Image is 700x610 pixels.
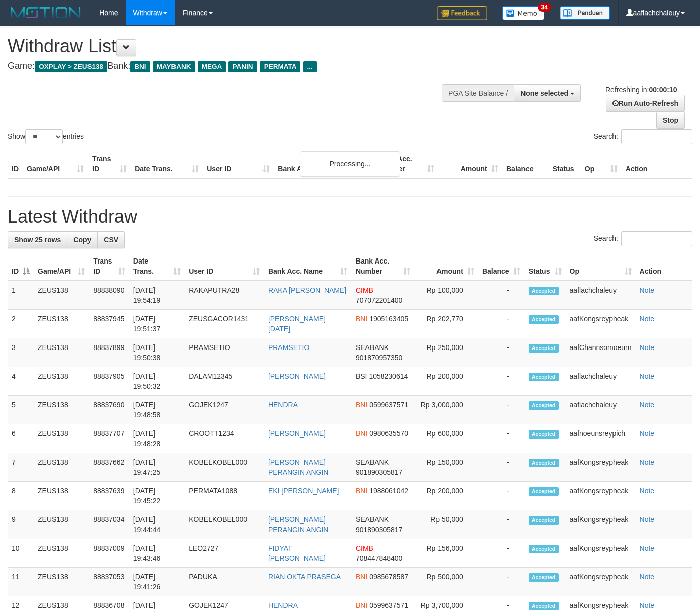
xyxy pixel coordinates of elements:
[8,5,84,20] img: MOTION_logo.png
[502,6,545,20] img: Button%20Memo.svg
[640,515,655,524] a: Note
[566,482,636,510] td: aafKongsreypheak
[73,236,91,244] span: Copy
[35,61,107,72] span: OXPLAY > ZEUS138
[478,367,524,396] td: -
[356,554,402,562] span: Copy 708447848400 to clipboard
[529,344,559,353] span: Accepted
[529,573,559,582] span: Accepted
[89,482,129,510] td: 88837639
[268,601,298,609] a: HENDRA
[34,482,89,510] td: ZEUS138
[130,61,150,72] span: BNI
[560,6,610,20] img: panduan.png
[303,61,317,72] span: ...
[89,424,129,453] td: 88837707
[538,3,551,12] span: 34
[89,396,129,424] td: 88837690
[264,252,352,281] th: Bank Acc. Name: activate to sort column ascending
[529,545,559,553] span: Accepted
[8,61,457,71] h4: Game: Bank:
[549,150,581,179] th: Status
[268,315,326,333] a: [PERSON_NAME] [DATE]
[636,252,692,281] th: Action
[97,231,125,248] a: CSV
[478,510,524,539] td: -
[594,231,692,246] label: Search:
[640,601,655,609] a: Note
[621,129,692,144] input: Search:
[529,516,559,525] span: Accepted
[520,89,568,97] span: None selected
[640,286,655,294] a: Note
[129,482,185,510] td: [DATE] 19:45:22
[356,544,373,552] span: CIMB
[260,61,301,72] span: PERMATA
[274,150,374,179] th: Bank Acc. Name
[606,95,685,112] a: Run Auto-Refresh
[34,424,89,453] td: ZEUS138
[369,573,408,581] span: Copy 0985678587 to clipboard
[89,252,129,281] th: Trans ID: activate to sort column ascending
[34,252,89,281] th: Game/API: activate to sort column ascending
[356,429,367,438] span: BNI
[414,338,478,367] td: Rp 250,000
[529,459,559,467] span: Accepted
[640,487,655,495] a: Note
[203,150,274,179] th: User ID
[34,310,89,338] td: ZEUS138
[356,354,402,362] span: Copy 901870957350 to clipboard
[529,401,559,410] span: Accepted
[356,487,367,495] span: BNI
[185,510,264,539] td: KOBELKOBEL000
[414,252,478,281] th: Amount: activate to sort column ascending
[8,231,67,248] a: Show 25 rows
[369,429,408,438] span: Copy 0980635570 to clipboard
[369,372,408,380] span: Copy 1058230614 to clipboard
[8,129,84,144] label: Show entries
[566,396,636,424] td: aaflachchaleuy
[356,458,389,466] span: SEABANK
[8,150,23,179] th: ID
[414,510,478,539] td: Rp 50,000
[268,487,339,495] a: EKI [PERSON_NAME]
[478,396,524,424] td: -
[566,424,636,453] td: aafnoeunsreypich
[8,207,692,227] h1: Latest Withdraw
[14,236,61,244] span: Show 25 rows
[228,61,257,72] span: PANIN
[566,568,636,596] td: aafKongsreypheak
[131,150,203,179] th: Date Trans.
[89,453,129,482] td: 88837662
[268,515,329,534] a: [PERSON_NAME] PERANGIN ANGIN
[621,231,692,246] input: Search:
[129,338,185,367] td: [DATE] 19:50:38
[185,424,264,453] td: CROOTT1234
[356,401,367,409] span: BNI
[129,539,185,568] td: [DATE] 19:43:46
[529,430,559,439] span: Accepted
[268,458,329,476] a: [PERSON_NAME] PERANGIN ANGIN
[414,367,478,396] td: Rp 200,000
[129,396,185,424] td: [DATE] 19:48:58
[185,310,264,338] td: ZEUSGACOR1431
[185,367,264,396] td: DALAM12345
[129,453,185,482] td: [DATE] 19:47:25
[89,281,129,310] td: 88838090
[356,286,373,294] span: CIMB
[478,568,524,596] td: -
[185,281,264,310] td: RAKAPUTRA28
[8,367,34,396] td: 4
[268,544,326,562] a: FIDYAT [PERSON_NAME]
[34,539,89,568] td: ZEUS138
[185,338,264,367] td: PRAMSETIO
[8,36,457,56] h1: Withdraw List
[8,568,34,596] td: 11
[640,573,655,581] a: Note
[640,343,655,352] a: Note
[356,315,367,323] span: BNI
[8,510,34,539] td: 9
[89,510,129,539] td: 88837034
[566,539,636,568] td: aafKongsreypheak
[34,281,89,310] td: ZEUS138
